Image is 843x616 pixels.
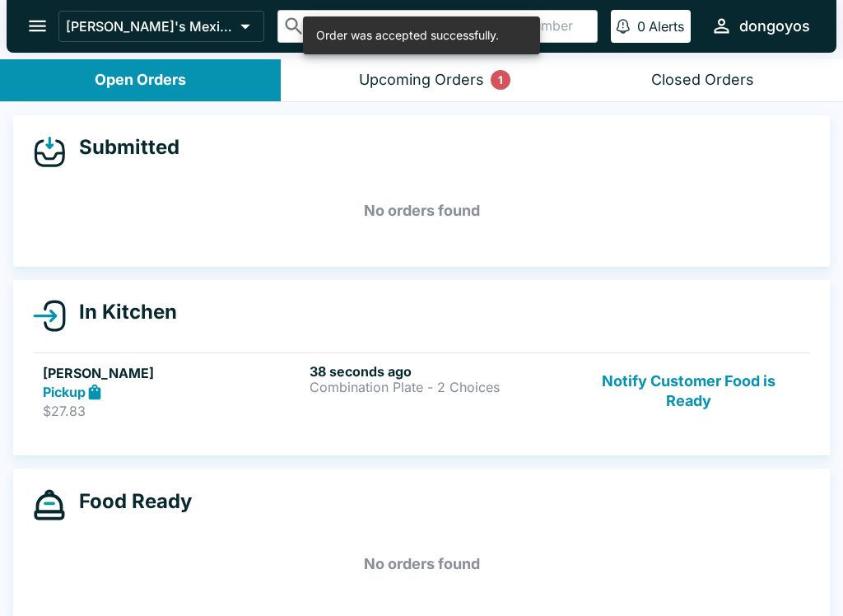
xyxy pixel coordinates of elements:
div: Open Orders [95,71,186,90]
button: Notify Customer Food is Ready [577,363,800,420]
button: [PERSON_NAME]'s Mexican Food [58,11,264,42]
button: open drawer [16,5,58,47]
h6: 38 seconds ago [310,363,570,380]
div: Order was accepted successfully. [316,21,499,49]
p: 1 [498,72,503,88]
p: Alerts [649,18,684,35]
h4: In Kitchen [66,300,177,324]
p: Combination Plate - 2 Choices [310,380,570,394]
p: 0 [637,18,645,35]
a: [PERSON_NAME]Pickup$27.8338 seconds agoCombination Plate - 2 ChoicesNotify Customer Food is Ready [33,352,810,430]
h4: Submitted [66,135,179,160]
p: [PERSON_NAME]'s Mexican Food [66,18,234,35]
h5: [PERSON_NAME] [43,363,303,383]
div: Closed Orders [651,71,754,90]
h5: No orders found [33,534,810,594]
p: $27.83 [43,403,303,419]
div: dongoyos [739,16,810,36]
h4: Food Ready [66,489,192,514]
div: Upcoming Orders [359,71,484,90]
button: dongoyos [704,8,817,44]
strong: Pickup [43,384,86,400]
h5: No orders found [33,181,810,240]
